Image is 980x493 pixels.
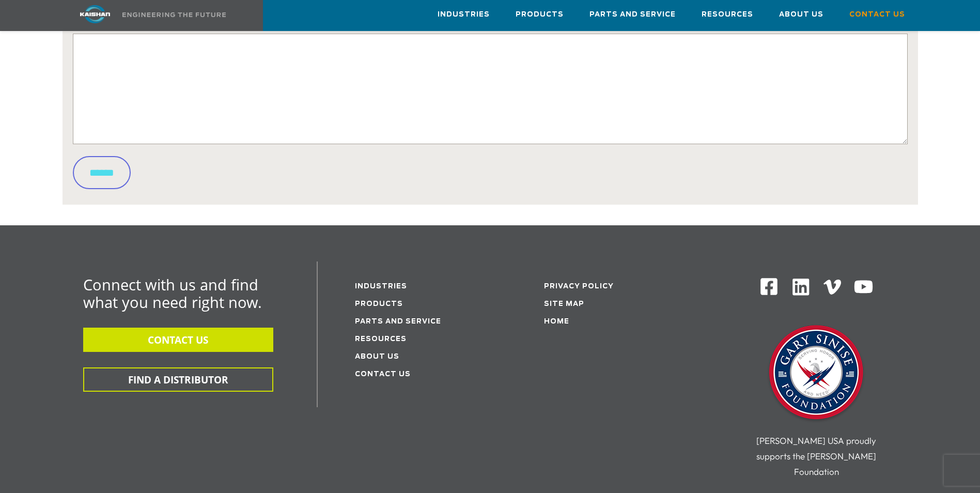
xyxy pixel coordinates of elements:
[355,336,407,343] a: Resources
[355,371,411,378] a: Contact Us
[756,435,876,477] span: [PERSON_NAME] USA proudly supports the [PERSON_NAME] Foundation
[122,12,226,17] img: Engineering the future
[791,277,811,297] img: Linkedin
[849,9,905,21] span: Contact Us
[83,274,262,312] span: Connect with us and find what you need right now.
[516,9,564,21] span: Products
[702,9,753,21] span: Resources
[702,1,753,28] a: Resources
[779,9,823,21] span: About Us
[83,367,273,392] button: FIND A DISTRIBUTOR
[355,301,403,307] a: Products
[355,353,399,360] a: About Us
[544,283,614,290] a: Privacy Policy
[544,318,569,325] a: Home
[589,9,676,21] span: Parts and Service
[765,322,868,425] img: Gary Sinise Foundation
[589,1,676,28] a: Parts and Service
[438,1,490,28] a: Industries
[849,1,905,28] a: Contact Us
[779,1,823,28] a: About Us
[56,5,134,23] img: kaishan logo
[355,283,407,290] a: Industries
[823,280,841,295] img: Vimeo
[516,1,564,28] a: Products
[83,328,273,352] button: CONTACT US
[853,277,874,297] img: Youtube
[438,9,490,21] span: Industries
[759,277,779,296] img: Facebook
[544,301,584,307] a: Site Map
[355,318,441,325] a: Parts and service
